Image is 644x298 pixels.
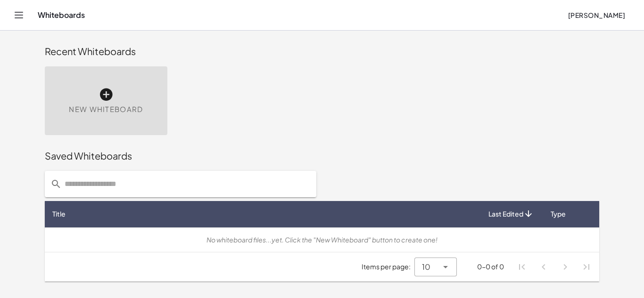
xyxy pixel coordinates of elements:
[477,262,504,272] div: 0-0 of 0
[560,7,633,24] button: [PERSON_NAME]
[50,178,62,190] i: prepended action
[11,8,26,23] button: Toggle navigation
[45,45,599,58] div: Recent Whiteboards
[45,149,599,162] div: Saved Whiteboards
[362,262,414,272] span: Items per page:
[568,11,625,19] span: [PERSON_NAME]
[422,261,430,273] span: 10
[52,235,592,245] div: No whiteboard files...yet. Click the "New Whiteboard" button to create one!
[52,209,66,219] span: Title
[512,256,597,278] nav: Pagination Navigation
[488,209,523,219] span: Last Edited
[69,104,143,115] span: New Whiteboard
[551,209,566,219] span: Type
